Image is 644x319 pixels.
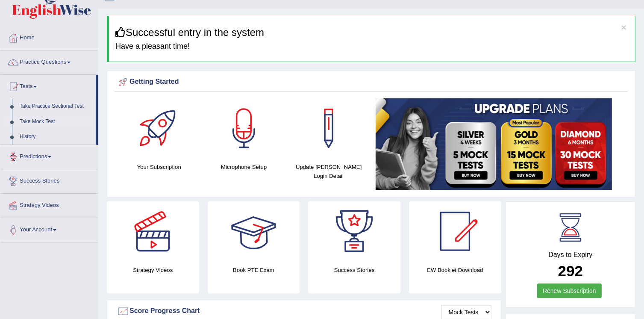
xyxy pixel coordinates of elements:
[621,23,626,32] button: ×
[0,145,98,166] a: Predictions
[376,98,612,190] img: small5.jpg
[107,266,199,275] h4: Strategy Videos
[0,50,98,72] a: Practice Questions
[16,129,96,145] a: History
[117,305,491,318] div: Score Progress Chart
[16,99,96,114] a: Take Practice Sectional Test
[0,218,98,239] a: Your Account
[409,266,501,275] h4: EW Booklet Download
[537,284,602,298] a: Renew Subscription
[291,162,367,180] h4: Update [PERSON_NAME] Login Detail
[16,114,96,130] a: Take Mock Test
[206,162,282,171] h4: Microphone Setup
[0,26,98,47] a: Home
[0,75,96,96] a: Tests
[121,162,197,171] h4: Your Subscription
[308,266,400,275] h4: Success Stories
[558,263,583,279] b: 292
[115,42,629,51] h4: Have a pleasant time!
[0,194,98,215] a: Strategy Videos
[208,266,300,275] h4: Book PTE Exam
[515,251,626,259] h4: Days to Expiry
[0,169,98,191] a: Success Stories
[117,76,626,89] div: Getting Started
[115,27,629,38] h3: Successful entry in the system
